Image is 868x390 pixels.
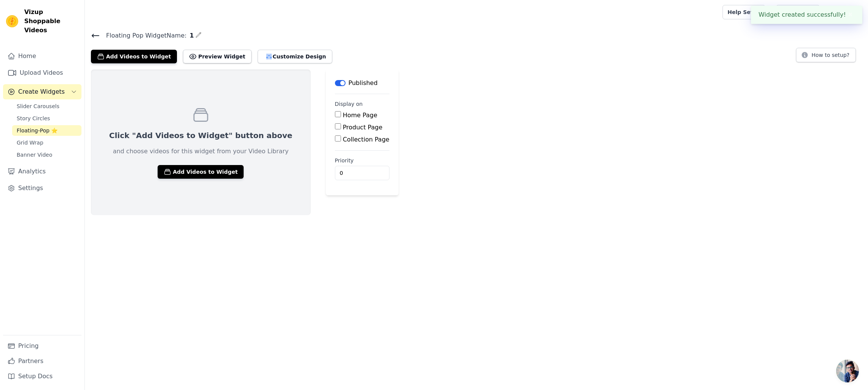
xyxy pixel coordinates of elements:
a: Slider Carousels [12,101,81,112]
label: Collection Page [343,136,389,143]
a: Floating-Pop ⭐ [12,125,81,136]
label: Home Page [343,112,377,119]
span: Floating-Pop ⭐ [17,127,58,134]
label: Priority [335,157,389,164]
button: Preview Widget [183,50,251,63]
div: Edit Name [195,30,202,41]
a: Help Setup [723,5,765,19]
a: Upload Videos [3,65,81,80]
a: Book Demo [776,5,820,19]
p: Inspire [838,5,862,19]
span: Floating Pop Widget Name: [100,31,186,40]
button: Add Videos to Widget [158,165,244,179]
button: How to setup? [796,48,856,62]
button: Create Widgets [3,84,81,99]
img: Vizup [6,15,18,27]
legend: Display on [335,100,363,108]
span: Vizup Shoppable Videos [24,8,78,35]
span: 1 [186,31,194,40]
a: Setup Docs [3,369,81,384]
a: Analytics [3,164,81,179]
a: Ouvrir le chat [836,360,859,382]
span: Banner Video [17,151,52,159]
label: Product Page [343,124,383,131]
a: How to setup? [796,53,856,60]
span: Slider Carousels [17,102,59,110]
p: Published [349,79,378,88]
p: Click "Add Videos to Widget" button above [109,130,292,141]
a: Pricing [3,338,81,354]
button: Add Videos to Widget [91,50,177,63]
a: Settings [3,181,81,196]
button: I Inspire [826,5,862,19]
a: Story Circles [12,113,81,124]
button: Customize Design [258,50,332,63]
span: Grid Wrap [17,139,43,146]
div: Widget created successfully! [751,6,862,24]
a: Grid Wrap [12,137,81,148]
a: Banner Video [12,149,81,160]
a: Partners [3,354,81,369]
a: Home [3,49,81,64]
p: and choose videos for this widget from your Video Library [113,147,289,156]
span: Story Circles [17,115,50,122]
button: Close [846,10,855,19]
span: Create Widgets [18,87,65,96]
